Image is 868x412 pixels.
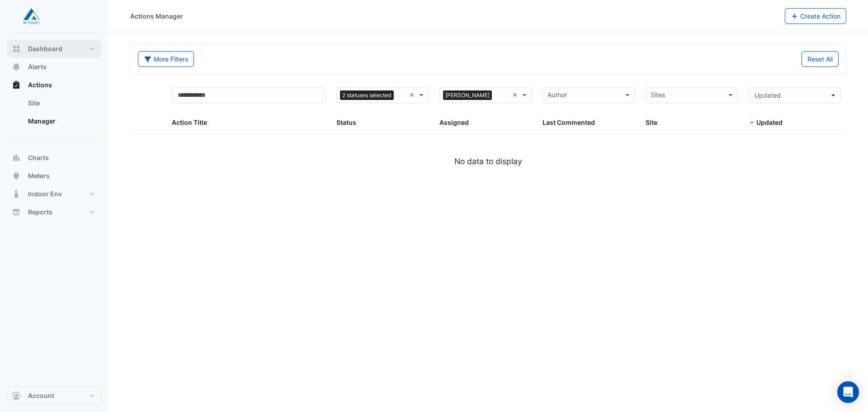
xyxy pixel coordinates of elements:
[28,44,62,53] span: Dashboard
[12,171,21,180] app-icon: Meters
[443,90,492,100] span: [PERSON_NAME]
[7,167,101,185] button: Meters
[755,91,781,99] span: Updated
[756,118,783,126] span: Updated
[28,62,47,71] span: Alerts
[802,51,839,67] button: Reset All
[12,189,21,199] app-icon: Indoor Env
[12,44,21,53] app-icon: Dashboard
[785,8,847,24] button: Create Action
[512,90,520,100] span: Clear
[7,40,101,58] button: Dashboard
[7,203,101,221] button: Reports
[28,189,62,199] span: Indoor Env
[21,94,101,112] a: Site
[542,118,595,126] span: Last Commented
[7,387,101,405] button: Account
[28,153,49,162] span: Charts
[138,51,194,67] button: More Filters
[28,81,52,90] span: Actions
[7,94,101,134] div: Actions
[646,118,657,126] span: Site
[837,381,859,403] div: Open Intercom Messenger
[28,208,52,217] span: Reports
[7,58,101,76] button: Alerts
[172,118,207,126] span: Action Title
[749,87,841,103] button: Updated
[7,185,101,203] button: Indoor Env
[340,90,394,100] span: 2 statuses selected
[7,149,101,167] button: Charts
[12,153,21,162] app-icon: Charts
[11,7,52,25] img: Company Logo
[130,11,183,21] div: Actions Manager
[28,391,54,400] span: Account
[12,208,21,217] app-icon: Reports
[12,62,21,71] app-icon: Alerts
[130,156,846,167] div: No data to display
[7,76,101,94] button: Actions
[12,81,21,90] app-icon: Actions
[28,171,50,180] span: Meters
[21,112,101,130] a: Manager
[336,118,356,126] span: Status
[409,90,417,100] span: Clear
[439,118,469,126] span: Assigned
